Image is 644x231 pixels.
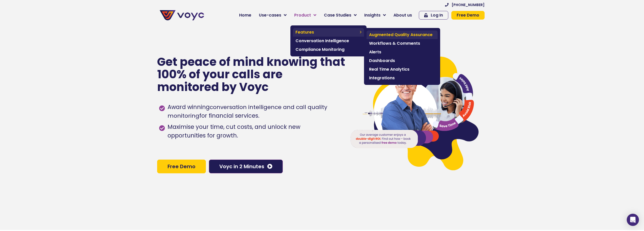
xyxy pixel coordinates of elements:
span: Compliance Monitoring [295,47,361,53]
span: About us [393,12,412,18]
span: Home [239,12,251,18]
span: Insights [364,12,381,18]
span: Augmented Quality Assurance [369,32,435,38]
span: Use-cases [259,12,281,18]
a: About us [390,10,416,20]
a: Free Demo [451,11,485,20]
a: Augmented Quality Assurance [367,30,438,39]
span: Dashboards [369,58,435,64]
span: Integrations [369,75,435,81]
a: Alerts [367,48,438,56]
a: Free Demo [157,160,206,173]
span: [PHONE_NUMBER] [452,3,485,7]
a: Insights [360,10,390,20]
a: Conversation Intelligence [293,37,364,45]
a: Real Time Analytics [367,65,438,74]
a: Voyc in 2 Minutes [209,160,283,173]
a: Workflows & Comments [367,39,438,48]
a: Dashboards [367,56,438,65]
span: Maximise your time, cut costs, and unlock new opportunities for growth. [166,123,340,140]
span: Free Demo [457,13,479,17]
span: Phone [67,20,80,26]
span: Alerts [369,49,435,55]
span: Award winning for financial services. [166,103,340,120]
a: Case Studies [320,10,360,20]
a: Product [290,10,320,20]
span: Conversation Intelligence [295,38,361,44]
span: Voyc in 2 Minutes [219,164,264,169]
span: Free Demo [168,164,195,169]
a: Use-cases [255,10,290,20]
span: Job title [67,41,85,47]
p: Get peace of mind knowing that 100% of your calls are monitored by Voyc [157,56,346,94]
span: Case Studies [324,12,351,18]
span: Real Time Analytics [369,66,435,72]
span: Workflows & Comments [369,40,435,47]
h1: conversation intelligence and call quality monitoring [168,103,327,120]
span: Log In [431,13,443,17]
a: Privacy Policy [105,106,128,111]
span: Features [295,29,357,35]
a: Compliance Monitoring [293,45,364,54]
a: Home [235,10,255,20]
a: [PHONE_NUMBER] [445,3,485,7]
img: voyc-full-logo [160,10,204,20]
span: Product [294,12,311,18]
a: Integrations [367,74,438,82]
a: Log In [419,11,448,20]
div: Open Intercom Messenger [627,214,639,226]
a: Features [293,28,364,37]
